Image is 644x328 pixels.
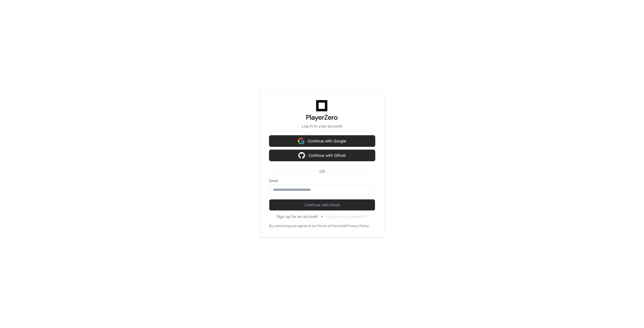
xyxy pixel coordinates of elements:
[269,199,375,210] button: Continue with Email
[269,136,375,147] button: Continue with Google
[269,202,375,208] span: Continue with Email
[298,136,304,147] img: Sign in with google
[346,224,369,228] a: Privacy Policy.
[269,123,375,129] p: Log in to your account
[317,169,327,174] span: OR
[269,179,375,183] label: Email
[298,150,305,161] img: Sign in with google
[269,224,317,228] div: By continuing you agree to our
[317,224,344,228] a: Terms of Service
[326,214,368,219] button: Forgot your password?
[344,224,346,228] div: &
[276,214,318,219] button: Sign up for an account
[269,150,375,161] button: Continue with Github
